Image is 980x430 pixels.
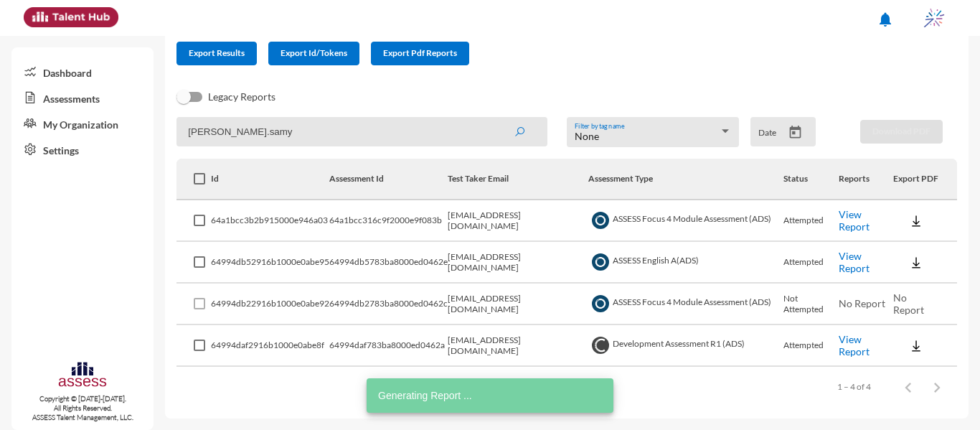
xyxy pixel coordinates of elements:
td: 64a1bcc316c9f2000e9f083b [329,200,448,242]
td: 64994db2783ba8000ed0462c [329,284,448,325]
a: Assessments [11,85,154,111]
td: Attempted [783,242,839,284]
a: View Report [839,250,870,274]
a: Settings [11,136,154,162]
button: Export Results [176,42,257,65]
th: Assessment Type [588,159,783,200]
div: 1 – 4 of 4 [837,381,871,392]
td: ASSESS Focus 4 Module Assessment (ADS) [588,284,783,325]
span: No Report [893,291,924,316]
span: None [575,130,599,142]
button: Previous page [894,373,923,401]
td: 64994db52916b1000e0abe95 [211,242,329,284]
span: Download PDF [872,126,930,136]
span: Export Results [189,47,245,58]
span: No Report [839,297,885,309]
td: Development Assessment R1 (ADS) [588,325,783,367]
td: Attempted [783,200,839,242]
td: 64994db5783ba8000ed0462e [329,242,448,284]
td: 64994daf2916b1000e0abe8f [211,325,329,367]
span: Export Id/Tokens [281,47,347,58]
th: Status [783,159,839,200]
mat-paginator: Select page [176,367,957,407]
td: [EMAIL_ADDRESS][DOMAIN_NAME] [448,242,588,284]
td: 64994daf783ba8000ed0462a [329,325,448,367]
a: My Organization [11,111,154,136]
button: Export Id/Tokens [268,42,359,65]
button: Next page [923,373,951,401]
td: [EMAIL_ADDRESS][DOMAIN_NAME] [448,284,588,325]
td: [EMAIL_ADDRESS][DOMAIN_NAME] [448,325,588,367]
th: Reports [839,159,894,200]
a: View Report [839,208,870,233]
p: Copyright © [DATE]-[DATE]. All Rights Reserved. ASSESS Talent Management, LLC. [11,394,154,422]
td: ASSESS English A(ADS) [588,242,783,284]
td: 64994db22916b1000e0abe92 [211,284,329,325]
button: Open calendar [783,125,808,140]
th: Test Taker Email [448,159,588,200]
a: View Report [839,333,870,357]
td: Not Attempted [783,284,839,325]
td: 64a1bcc3b2b915000e946a03 [211,200,329,242]
img: assesscompany-logo.png [57,360,107,391]
td: [EMAIL_ADDRESS][DOMAIN_NAME] [448,200,588,242]
td: Attempted [783,325,839,367]
a: Dashboard [11,59,154,85]
button: Download PDF [860,120,943,144]
th: Export PDF [893,159,957,200]
span: Export Pdf Reports [383,47,457,58]
th: Assessment Id [329,159,448,200]
input: Search by name, token, assessment type, etc. [176,117,547,146]
th: Id [211,159,329,200]
span: Generating Report ... [378,388,472,403]
span: Legacy Reports [208,88,275,106]
td: ASSESS Focus 4 Module Assessment (ADS) [588,200,783,242]
mat-icon: notifications [877,11,894,28]
button: Export Pdf Reports [371,42,469,65]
